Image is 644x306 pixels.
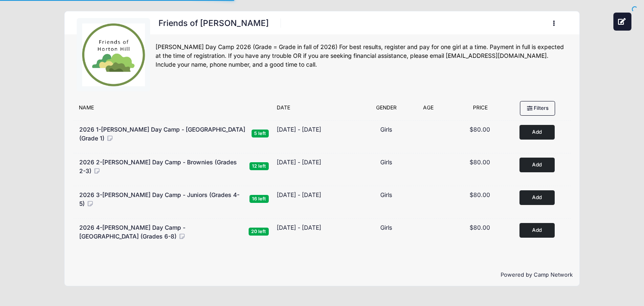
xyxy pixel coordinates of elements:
[79,126,245,142] span: 2026 1-[PERSON_NAME] Day Camp - [GEOGRAPHIC_DATA] (Grade 1)
[520,101,555,115] button: Filters
[406,104,450,116] div: Age
[75,104,273,116] div: Name
[249,228,269,236] span: 20 left
[470,126,490,133] span: $80.00
[451,104,510,116] div: Price
[277,125,321,134] div: [DATE] - [DATE]
[380,158,392,166] span: Girls
[470,191,490,198] span: $80.00
[366,104,406,116] div: Gender
[79,224,185,240] span: 2026 4-[PERSON_NAME] Day Camp - [GEOGRAPHIC_DATA] (Grades 6-8)
[82,23,145,86] img: logo
[519,190,555,205] button: Add
[249,195,269,203] span: 16 left
[79,191,239,207] span: 2026 3-[PERSON_NAME] Day Camp - Juniors (Grades 4-5)
[277,190,321,199] div: [DATE] - [DATE]
[380,191,392,198] span: Girls
[273,104,366,116] div: Date
[277,158,321,166] div: [DATE] - [DATE]
[380,224,392,231] span: Girls
[79,158,237,174] span: 2026 2-[PERSON_NAME] Day Camp - Brownies (Grades 2-3)
[380,126,392,133] span: Girls
[470,224,490,231] span: $80.00
[470,158,490,166] span: $80.00
[71,271,573,279] p: Powered by Camp Network
[519,223,555,238] button: Add
[277,223,321,232] div: [DATE] - [DATE]
[519,158,555,172] button: Add
[249,162,269,170] span: 12 left
[252,130,269,137] span: 5 left
[519,125,555,140] button: Add
[156,16,271,31] h1: Friends of [PERSON_NAME]
[156,43,567,69] div: [PERSON_NAME] Day Camp 2026 (Grade = Grade in fall of 2026) For best results, register and pay fo...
